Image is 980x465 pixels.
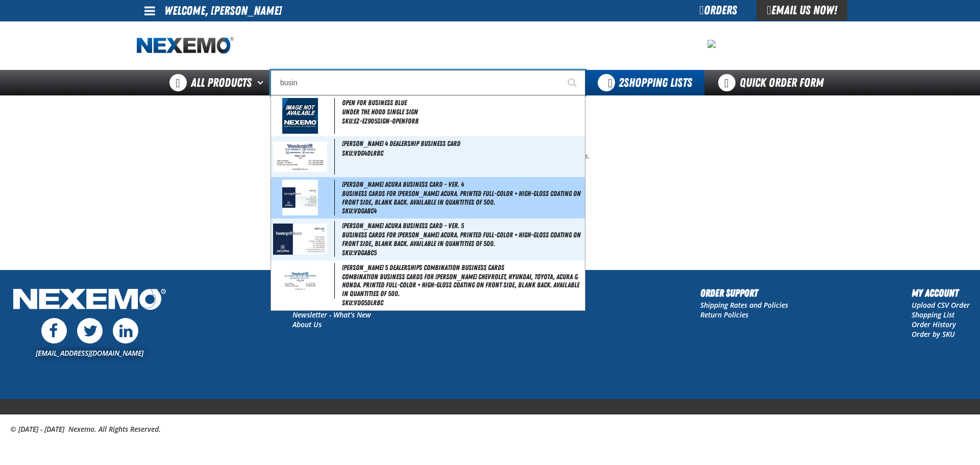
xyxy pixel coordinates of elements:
h1: Thank You For Your Purchase! [137,111,843,129]
img: 08cb5c772975e007c414e40fb9967a9c.jpeg [707,40,716,48]
span: SKU:EZ-EZ905SIGN-OPENFORB [342,117,419,125]
p: You will receive a confirmation email with your order details. [137,152,843,161]
span: Under the Hood Single Sign [342,108,583,116]
input: Search [271,70,585,95]
a: Upload CSV Order [912,300,970,310]
a: Home [137,37,234,55]
span: SKU:VDG5DLRBC [342,299,383,307]
img: 5b115822cfe1d261882510-vdgabc4.jpg [282,180,318,215]
button: Start Searching [560,70,585,95]
img: 5b8433d072af7953222999-VDG4DLRBC-1.jpg [273,141,327,173]
span: SKU:VDGABC4 [342,207,377,215]
button: Open All Products pages [254,70,271,95]
a: Newsletter - What's New [292,310,371,320]
img: Nexemo logo [137,37,234,55]
span: [PERSON_NAME] Acura Business Card - Ver. 5 [342,222,464,230]
span: Business Cards for [PERSON_NAME] Acura. Printed full-color + high-gloss coating on front side, bl... [342,189,583,207]
a: Return Policies [700,310,748,320]
span: [PERSON_NAME] 5 Dealerships Combination Business Cards [342,263,504,272]
p: Your order number is Z120079128 [137,142,843,152]
span: Business Cards for [PERSON_NAME] Acura. Printed full-color + high-gloss coating on front side, bl... [342,231,583,248]
img: Nexemo Logo [10,285,169,315]
a: Quick Order Form [704,70,843,95]
a: Order History [912,320,956,329]
p: Design Label: [PERSON_NAME]: VDGABC5 Qty: 1 [137,174,843,184]
h2: Order Support [700,285,788,301]
a: Shipping Rates and Policies [700,300,788,310]
span: Shopping Lists [619,76,692,90]
h2: My Account [912,285,970,301]
a: About Us [292,320,322,329]
span: SKU:VDG4DLRBC [342,149,383,157]
button: You have 2 Shopping Lists. Open to view details [585,70,704,95]
img: 5b115822b986c619078990-vdg5dlrbc_031615.jpg [282,263,318,299]
img: missing_image.jpg [282,98,318,134]
img: 5b115822d44e6346747013-vdgabc5.jpg [273,224,327,255]
strong: 2 [619,76,624,90]
span: All Products [191,74,252,92]
span: Open for Business Blue [342,99,407,107]
a: Shopping List [912,310,954,320]
a: [EMAIL_ADDRESS][DOMAIN_NAME] [36,348,143,358]
span: SKU:VDGABC5 [342,249,377,257]
span: [PERSON_NAME] 4 Dealership Business Card [342,139,460,148]
a: Order by SKU [912,329,955,339]
span: [PERSON_NAME] Acura Business Card - Ver. 4 [342,180,464,188]
span: Combination Business Cards for [PERSON_NAME] Chevrolet, Hyundai, Toyota, Acura & Honda. Printed f... [342,273,583,298]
